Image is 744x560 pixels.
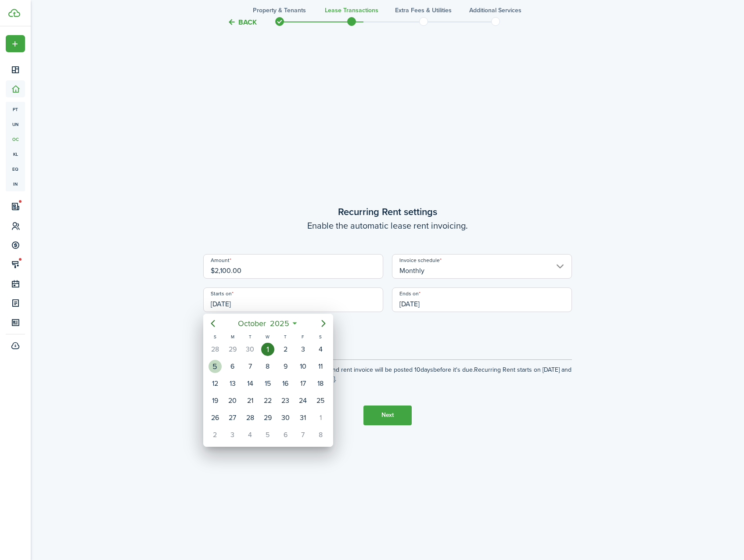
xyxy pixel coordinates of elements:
[268,316,291,331] span: 2025
[226,428,239,442] div: Monday, November 3, 2025
[244,343,257,356] div: Tuesday, September 30, 2025
[296,394,309,407] div: Friday, October 24, 2025
[204,315,222,332] mbsc-button: Previous page
[208,360,222,373] div: Sunday, October 5, 2025
[244,428,257,442] div: Tuesday, November 4, 2025
[315,315,332,332] mbsc-button: Next page
[244,377,257,390] div: Tuesday, October 14, 2025
[208,343,222,356] div: Sunday, September 28, 2025
[314,428,327,442] div: Saturday, November 8, 2025
[314,377,327,390] div: Saturday, October 18, 2025
[279,394,292,407] div: Thursday, October 23, 2025
[261,411,274,424] div: Wednesday, October 29, 2025
[294,333,312,341] div: F
[206,333,224,341] div: S
[296,360,309,373] div: Friday, October 10, 2025
[314,394,327,407] div: Saturday, October 25, 2025
[208,411,222,424] div: Sunday, October 26, 2025
[296,411,309,424] div: Friday, October 31, 2025
[226,377,239,390] div: Monday, October 13, 2025
[244,411,257,424] div: Tuesday, October 28, 2025
[279,360,292,373] div: Thursday, October 9, 2025
[314,343,327,356] div: Saturday, October 4, 2025
[279,377,292,390] div: Thursday, October 16, 2025
[279,411,292,424] div: Thursday, October 30, 2025
[226,343,239,356] div: Monday, September 29, 2025
[241,333,259,341] div: T
[232,316,295,331] mbsc-button: October2025
[236,316,268,331] span: October
[261,428,274,442] div: Wednesday, November 5, 2025
[312,333,329,341] div: S
[279,343,292,356] div: Thursday, October 2, 2025
[226,394,239,407] div: Monday, October 20, 2025
[259,333,277,341] div: W
[279,428,292,442] div: Thursday, November 6, 2025
[314,360,327,373] div: Saturday, October 11, 2025
[261,377,274,390] div: Wednesday, October 15, 2025
[277,333,294,341] div: T
[314,411,327,424] div: Saturday, November 1, 2025
[244,394,257,407] div: Tuesday, October 21, 2025
[226,360,239,373] div: Monday, October 6, 2025
[296,377,309,390] div: Friday, October 17, 2025
[244,360,257,373] div: Tuesday, October 7, 2025
[261,343,274,356] div: Wednesday, October 1, 2025
[296,343,309,356] div: Friday, October 3, 2025
[208,394,222,407] div: Sunday, October 19, 2025
[224,333,241,341] div: M
[261,360,274,373] div: Wednesday, October 8, 2025
[226,411,239,424] div: Monday, October 27, 2025
[296,428,309,442] div: Friday, November 7, 2025
[208,377,222,390] div: Sunday, October 12, 2025
[208,428,222,442] div: Sunday, November 2, 2025
[261,394,274,407] div: Wednesday, October 22, 2025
